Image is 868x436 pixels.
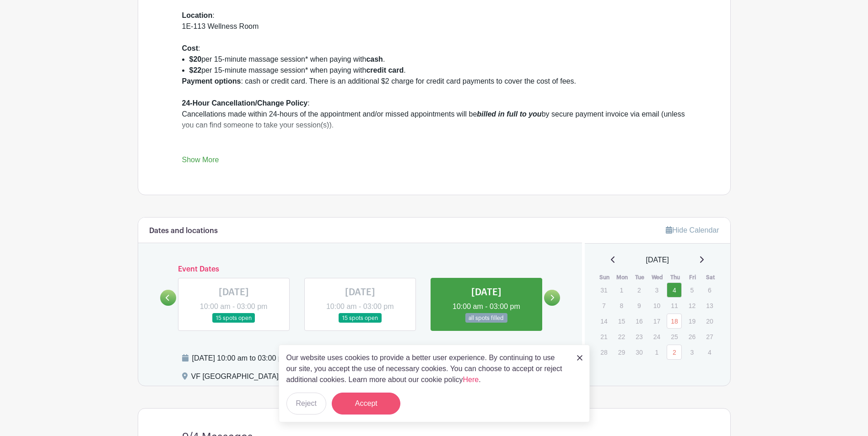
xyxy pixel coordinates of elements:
p: 3 [649,283,664,297]
a: Here [463,376,479,383]
p: 3 [685,345,700,359]
p: 24 [649,330,664,344]
li: per 15-minute massage session* when paying with . [189,54,686,65]
p: 11 [667,298,682,313]
strong: $20 [189,55,202,63]
div: : cash or credit card. There is an additional $2 charge for credit card payments to cover the cos... [182,76,686,207]
p: 16 [631,314,647,328]
div: : 1E-113 Wellness Room : [182,10,686,54]
p: 4 [702,345,717,359]
div: VF [GEOGRAPHIC_DATA], [STREET_ADDRESS] [191,371,356,386]
th: Sat [701,273,719,282]
img: close_button-5f87c8562297e5c2d7936805f587ecaba9071eb48480494691a3f1689db116b3.svg [577,355,582,361]
p: 20 [702,314,717,328]
p: 29 [614,345,629,359]
p: 7 [596,298,611,313]
strong: Location [182,11,213,19]
p: 15 [614,314,629,328]
p: 1 [649,345,664,359]
p: 10 [649,298,664,313]
th: Thu [666,273,684,282]
p: 2 [631,283,647,297]
th: Fri [684,273,702,282]
strong: $22 [189,66,202,74]
em: billed in full to you [477,110,541,118]
p: 31 [596,283,611,297]
p: 21 [596,330,611,344]
li: per 15-minute massage session* when paying with . [189,65,686,76]
th: Mon [614,273,631,282]
p: 9 [631,298,647,313]
a: 4 [667,282,682,298]
a: Show More [182,156,219,167]
strong: Cost [182,44,199,52]
p: 30 [631,345,647,359]
button: Accept [332,393,400,415]
button: Reject [286,393,326,415]
p: 19 [685,314,700,328]
th: Tue [631,273,649,282]
a: Hide Calendar [666,226,719,234]
p: Our website uses cookies to provide a better user experience. By continuing to use our site, you ... [286,352,567,385]
h6: Dates and locations [149,227,218,235]
p: 17 [649,314,664,328]
strong: 24-Hour Cancellation/Change Policy [182,99,308,107]
p: 13 [702,298,717,313]
th: Sun [596,273,614,282]
div: [DATE] 10:00 am to 03:00 pm [192,353,505,364]
strong: cash [366,55,383,63]
p: 8 [614,298,629,313]
p: 12 [685,298,700,313]
p: 22 [614,330,629,344]
p: 6 [702,283,717,297]
p: 26 [685,330,700,344]
p: 5 [685,283,700,297]
strong: Payment options [182,77,241,85]
th: Wed [649,273,667,282]
a: 18 [667,314,682,329]
span: [DATE] [646,255,669,266]
a: 2 [667,345,682,360]
p: 1 [614,283,629,297]
p: 25 [667,330,682,344]
p: 28 [596,345,611,359]
strong: credit card [366,66,404,74]
p: 23 [631,330,647,344]
h6: Event Dates [176,265,545,274]
p: 14 [596,314,611,328]
p: 27 [702,330,717,344]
